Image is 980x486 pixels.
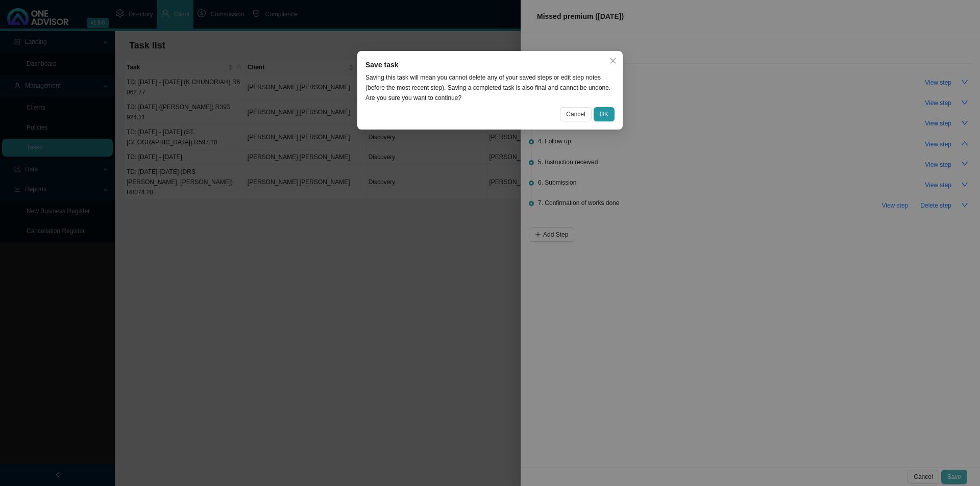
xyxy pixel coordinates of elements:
[609,57,617,64] span: close
[566,109,585,119] span: Cancel
[594,107,615,121] button: OK
[560,107,591,121] button: Cancel
[365,59,615,70] div: Save task
[606,54,620,68] button: Close
[600,109,608,119] span: OK
[365,72,615,103] div: Saving this task will mean you cannot delete any of your saved steps or edit step notes (before t...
